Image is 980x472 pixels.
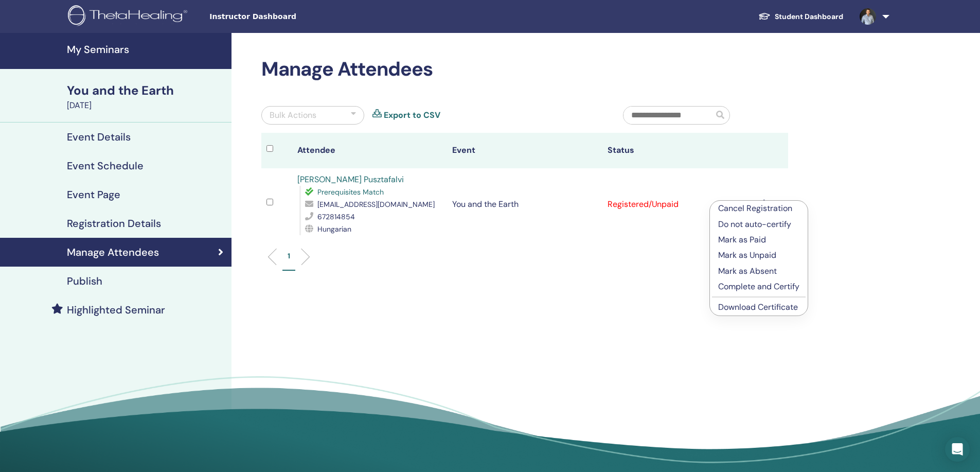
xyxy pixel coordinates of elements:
[67,217,161,230] h4: Registration Details
[261,58,788,81] h2: Manage Attendees
[602,133,757,168] th: Status
[317,187,384,197] span: Prerequisites Match
[209,11,364,22] span: Instructor Dashboard
[288,251,290,261] p: 1
[758,12,771,21] img: graduation-cap-white.svg
[67,304,165,316] h4: Highlighted Seminar
[68,5,191,28] img: logo.png
[61,82,231,112] a: You and the Earth[DATE]
[447,168,602,240] td: You and the Earth
[67,160,144,172] h4: Event Schedule
[718,281,799,293] p: Complete and Certify
[317,212,355,221] span: 672814854
[718,234,799,246] p: Mark as Paid
[384,109,440,121] a: Export to CSV
[67,188,120,201] h4: Event Page
[750,7,851,26] a: Student Dashboard
[718,249,799,261] p: Mark as Unpaid
[67,246,159,258] h4: Manage Attendees
[292,133,447,168] th: Attendee
[718,302,798,312] a: Download Certificate
[270,109,316,121] div: Bulk Actions
[67,82,225,99] div: You and the Earth
[718,218,799,231] p: Do not auto-certify
[317,224,351,234] span: Hungarian
[67,99,225,112] div: [DATE]
[718,202,799,215] p: Cancel Registration
[447,133,602,168] th: Event
[67,43,225,56] h4: My Seminars
[718,265,799,277] p: Mark as Absent
[67,275,102,287] h4: Publish
[317,200,435,209] span: [EMAIL_ADDRESS][DOMAIN_NAME]
[860,8,876,25] img: default.jpg
[297,174,404,185] a: [PERSON_NAME] Pusztafalvi
[67,131,131,143] h4: Event Details
[945,437,970,462] div: Open Intercom Messenger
